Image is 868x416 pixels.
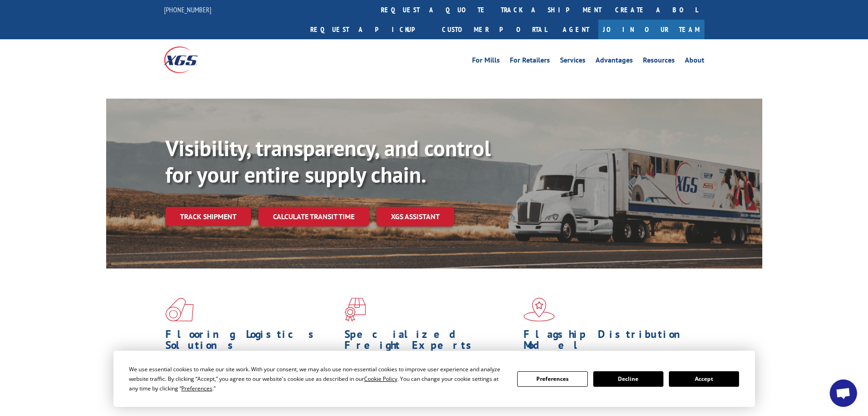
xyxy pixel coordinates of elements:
b: Visibility, transparency, and control for your entire supply chain. [165,134,491,189]
a: [PHONE_NUMBER] [164,5,211,14]
a: Customer Portal [435,20,554,39]
a: Request a pickup [303,20,435,39]
button: Decline [593,371,663,387]
button: Preferences [517,371,587,387]
a: Join Our Team [598,20,704,39]
div: We use essential cookies to make our site work. With your consent, we may also use non-essential ... [129,364,506,393]
a: Services [560,57,586,67]
h1: Flooring Logistics Solutions [165,329,338,355]
a: Calculate transit time [258,207,369,226]
div: Cookie Consent Prompt [113,351,755,407]
h1: Flagship Distribution Model [524,329,696,355]
img: xgs-icon-flagship-distribution-model-red [524,298,555,321]
span: Cookie Policy [364,375,397,383]
a: Track shipment [165,207,251,226]
div: Open chat [830,379,857,407]
a: Agent [554,20,598,39]
a: XGS ASSISTANT [376,207,454,226]
a: For Mills [472,57,500,67]
img: xgs-icon-focused-on-flooring-red [344,298,366,321]
h1: Specialized Freight Experts [344,329,517,355]
a: Advantages [596,57,633,67]
a: Resources [643,57,675,67]
img: xgs-icon-total-supply-chain-intelligence-red [165,298,194,321]
span: Preferences [181,384,212,392]
a: For Retailers [510,57,550,67]
button: Accept [669,371,739,387]
a: About [685,57,704,67]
